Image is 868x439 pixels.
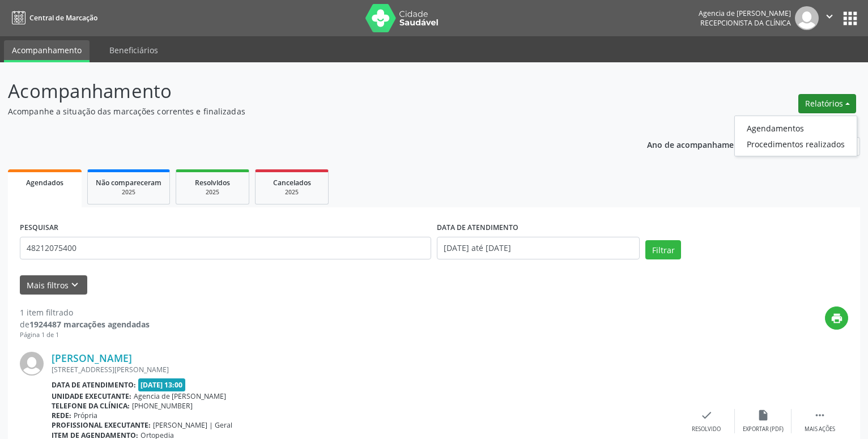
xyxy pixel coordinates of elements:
[184,188,241,197] div: 2025
[437,219,518,237] label: DATA DE ATENDIMENTO
[263,188,320,197] div: 2025
[814,409,826,421] i: 
[831,312,843,325] i: print
[52,401,130,411] b: Telefone da clínica:
[52,352,132,364] a: [PERSON_NAME]
[825,306,848,330] button: print
[101,40,166,60] a: Beneficiários
[26,178,63,187] span: Agendados
[138,378,186,391] span: [DATE] 13:00
[699,8,791,18] div: Agencia de [PERSON_NAME]
[74,411,97,420] span: Própria
[4,40,90,62] a: Acompanhamento
[840,8,860,28] button: apps
[795,6,819,30] img: img
[798,94,856,113] button: Relatórios
[8,8,97,27] a: Central de Marcação
[645,240,681,259] button: Filtrar
[20,219,58,237] label: PESQUISAR
[735,120,857,136] a: Agendamentos
[823,10,836,23] i: 
[20,237,431,259] input: Nome, código do beneficiário ou CPF
[20,318,150,330] div: de
[153,420,232,430] span: [PERSON_NAME] | Geral
[52,420,151,430] b: Profissional executante:
[273,178,311,187] span: Cancelados
[132,401,193,411] span: [PHONE_NUMBER]
[735,136,857,152] a: Procedimentos realizados
[20,330,150,340] div: Página 1 de 1
[734,116,857,156] ul: Relatórios
[20,306,150,318] div: 1 item filtrado
[69,279,81,291] i: keyboard_arrow_down
[805,425,835,433] div: Mais ações
[20,275,87,295] button: Mais filtroskeyboard_arrow_down
[29,13,97,23] span: Central de Marcação
[8,77,605,105] p: Acompanhamento
[700,409,713,421] i: check
[29,319,150,330] strong: 1924487 marcações agendadas
[195,178,230,187] span: Resolvidos
[52,391,131,401] b: Unidade executante:
[52,365,678,374] div: [STREET_ADDRESS][PERSON_NAME]
[96,188,161,197] div: 2025
[743,425,784,433] div: Exportar (PDF)
[52,411,71,420] b: Rede:
[692,425,721,433] div: Resolvido
[52,380,136,390] b: Data de atendimento:
[20,352,44,376] img: img
[700,18,791,28] span: Recepcionista da clínica
[437,237,640,259] input: Selecione um intervalo
[96,178,161,187] span: Não compareceram
[647,137,747,151] p: Ano de acompanhamento
[757,409,769,421] i: insert_drive_file
[134,391,226,401] span: Agencia de [PERSON_NAME]
[8,105,605,117] p: Acompanhe a situação das marcações correntes e finalizadas
[819,6,840,30] button: 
